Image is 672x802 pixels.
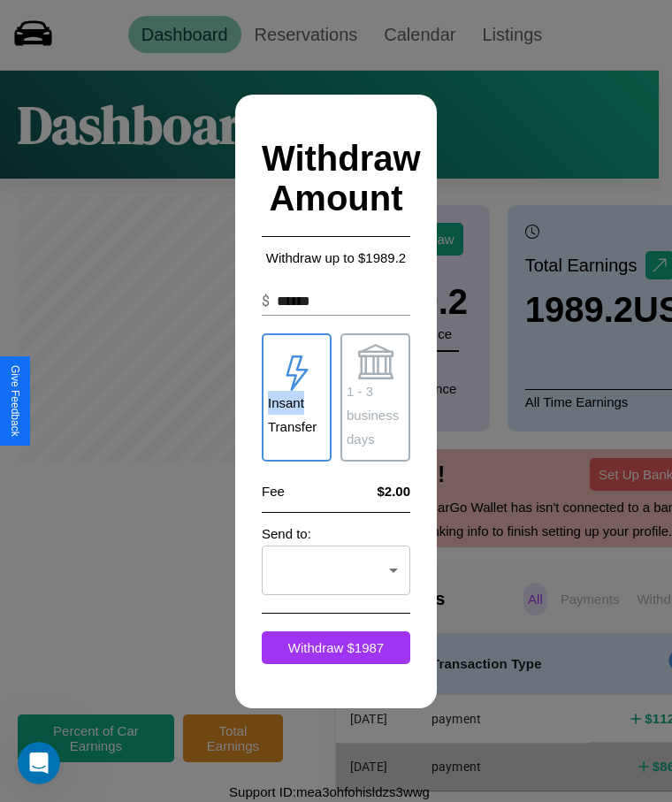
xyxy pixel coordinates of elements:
[262,291,270,312] p: $
[268,391,325,439] p: Insant Transfer
[347,379,404,451] p: 1 - 3 business days
[18,742,60,784] iframe: Intercom live chat
[262,246,410,270] p: Withdraw up to $ 1989.2
[9,365,21,437] div: Give Feedback
[262,121,410,237] h2: Withdraw Amount
[377,484,410,499] h4: $2.00
[262,479,285,503] p: Fee
[262,522,410,546] p: Send to:
[262,631,410,664] button: Withdraw $1987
